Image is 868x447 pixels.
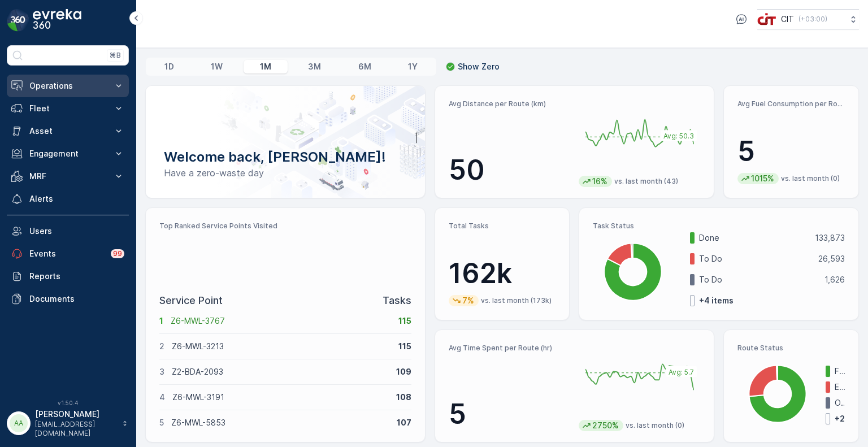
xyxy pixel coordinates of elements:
[398,315,411,327] p: 115
[29,225,124,237] p: Users
[164,61,174,72] p: 1D
[35,420,116,438] p: [EMAIL_ADDRESS][DOMAIN_NAME]
[159,222,411,231] p: Top Ranked Service Points Visited
[172,366,389,377] p: Z2-BDA-2093
[7,400,129,406] span: v 1.50.4
[7,265,129,288] a: Reports
[397,417,411,428] p: 107
[396,392,411,403] p: 108
[449,222,556,231] p: Total Tasks
[818,253,845,264] p: 26,593
[396,366,411,377] p: 109
[835,413,847,424] p: + 2
[159,417,164,428] p: 5
[159,366,164,377] p: 3
[110,51,121,60] p: ⌘B
[7,75,129,97] button: Operations
[7,288,129,310] a: Documents
[408,61,418,72] p: 1Y
[835,397,845,409] p: Offline
[29,193,124,205] p: Alerts
[815,232,845,244] p: 133,873
[750,173,775,184] p: 1015%
[835,366,845,377] p: Finished
[7,9,29,32] img: logo
[614,177,678,186] p: vs. last month (43)
[757,9,859,29] button: CIT(+03:00)
[159,392,165,403] p: 4
[7,120,129,142] button: Asset
[737,99,845,109] p: Avg Fuel Consumption per Route (lt)
[699,232,808,244] p: Done
[159,293,223,309] p: Service Point
[7,242,129,265] a: Events99
[7,188,129,210] a: Alerts
[481,296,552,305] p: vs. last month (173k)
[172,392,389,403] p: Z6-MWL-3191
[781,174,840,183] p: vs. last month (0)
[29,248,104,259] p: Events
[172,341,391,352] p: Z6-MWL-3213
[461,295,475,306] p: 7%
[171,315,391,327] p: Z6-MWL-3767
[7,165,129,188] button: MRF
[29,125,106,137] p: Asset
[757,13,776,25] img: cit-logo_pOk6rL0.png
[798,15,827,24] p: ( +03:00 )
[35,409,116,420] p: [PERSON_NAME]
[449,397,570,431] p: 5
[449,344,570,353] p: Avg Time Spent per Route (hr)
[699,253,811,264] p: To Do
[211,61,223,72] p: 1W
[164,166,407,180] p: Have a zero-waste day
[699,295,734,306] p: + 4 items
[159,341,164,352] p: 2
[29,271,124,282] p: Reports
[593,222,845,231] p: Task Status
[449,153,570,187] p: 50
[699,274,817,285] p: To Do
[29,103,106,114] p: Fleet
[10,414,28,432] div: AA
[824,274,845,285] p: 1,626
[781,14,794,25] p: CIT
[7,220,129,242] a: Users
[835,381,845,393] p: Expired
[29,80,106,92] p: Operations
[591,176,609,187] p: 16%
[159,315,163,327] p: 1
[591,420,620,431] p: 2750%
[7,409,129,438] button: AA[PERSON_NAME][EMAIL_ADDRESS][DOMAIN_NAME]
[358,61,371,72] p: 6M
[260,61,271,72] p: 1M
[7,142,129,165] button: Engagement
[164,148,407,166] p: Welcome back, [PERSON_NAME]!
[7,97,129,120] button: Fleet
[308,61,321,72] p: 3M
[29,171,106,182] p: MRF
[458,61,500,72] p: Show Zero
[383,293,411,309] p: Tasks
[398,341,411,352] p: 115
[29,293,124,305] p: Documents
[33,9,81,32] img: logo_dark-DEwI_e13.png
[29,148,106,159] p: Engagement
[449,99,570,109] p: Avg Distance per Route (km)
[626,421,684,430] p: vs. last month (0)
[737,134,845,168] p: 5
[449,257,556,290] p: 162k
[113,249,122,258] p: 99
[737,344,845,353] p: Route Status
[171,417,389,428] p: Z6-MWL-5853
